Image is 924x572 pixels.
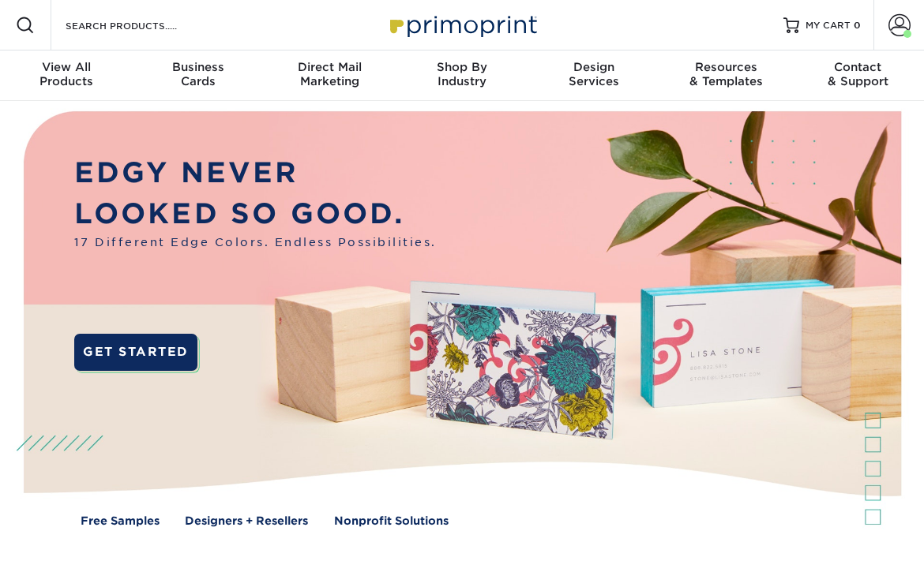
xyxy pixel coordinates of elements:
[185,513,308,529] a: Designers + Resellers
[528,60,660,88] div: Services
[396,50,528,101] a: Shop ByIndustry
[64,16,218,35] input: SEARCH PRODUCTS.....
[792,50,924,101] a: Contact& Support
[334,513,449,529] a: Nonprofit Solutions
[81,513,160,529] a: Free Samples
[74,151,437,193] p: EDGY NEVER
[528,50,660,101] a: DesignServices
[383,8,541,42] img: Primoprint
[264,50,396,101] a: Direct MailMarketing
[74,234,437,251] span: 17 Different Edge Colors. Endless Possibilities.
[660,50,792,101] a: Resources& Templates
[264,60,396,74] span: Direct Mail
[396,60,528,88] div: Industry
[854,20,861,31] span: 0
[132,50,264,101] a: BusinessCards
[264,60,396,88] div: Marketing
[660,60,792,74] span: Resources
[528,60,660,74] span: Design
[792,60,924,74] span: Contact
[792,60,924,88] div: & Support
[660,60,792,88] div: & Templates
[74,193,437,234] p: LOOKED SO GOOD.
[806,19,851,32] span: MY CART
[132,60,264,74] span: Business
[132,60,264,88] div: Cards
[396,60,528,74] span: Shop By
[74,334,197,370] a: GET STARTED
